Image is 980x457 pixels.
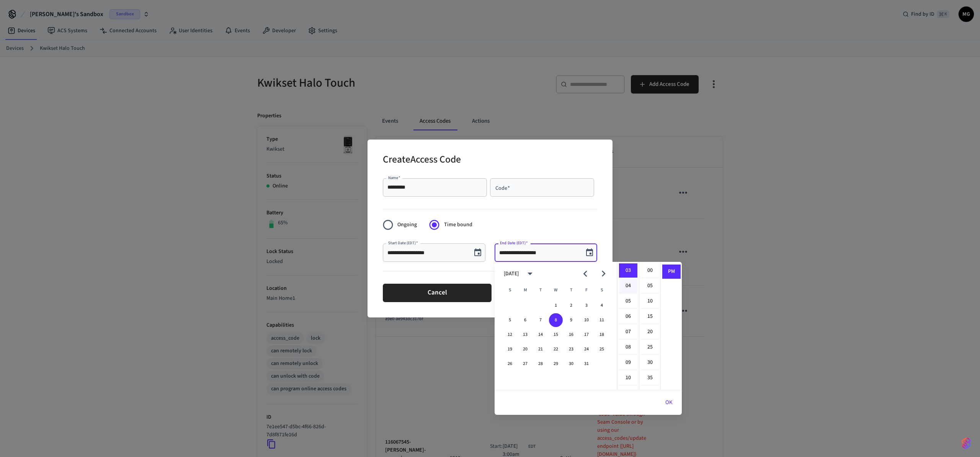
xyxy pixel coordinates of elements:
[534,313,547,327] button: 7
[397,221,417,229] span: Ongoing
[582,245,597,260] button: Choose date, selected date is Oct 8, 2025
[619,263,637,278] li: 3 hours
[534,328,547,342] button: 14
[641,263,659,278] li: 0 minutes
[580,342,593,356] button: 24
[595,313,609,327] button: 11
[595,342,609,356] button: 25
[503,342,517,356] button: 19
[576,265,594,283] button: Previous month
[962,437,971,449] img: SeamLogoGradient.69752ec5.svg
[549,342,563,356] button: 22
[580,357,593,371] button: 31
[641,371,659,385] li: 35 minutes
[564,313,578,327] button: 9
[388,240,418,246] label: Start Date (EDT)
[564,357,578,371] button: 30
[549,313,563,327] button: 8
[564,342,578,356] button: 23
[444,221,472,229] span: Time bound
[470,245,485,260] button: Choose date, selected date is Oct 8, 2025
[617,262,639,390] ul: Select hours
[619,355,637,370] li: 9 hours
[564,283,578,298] span: Thursday
[641,355,659,370] li: 30 minutes
[580,313,593,327] button: 10
[619,371,637,385] li: 10 hours
[595,299,609,312] button: 4
[656,393,682,412] button: OK
[595,328,609,342] button: 18
[619,279,637,293] li: 4 hours
[595,265,612,283] button: Next month
[388,175,400,181] label: Name
[619,386,637,400] li: 11 hours
[383,149,461,172] h2: Create Access Code
[503,283,517,298] span: Sunday
[660,262,682,390] ul: Select meridiem
[564,328,578,342] button: 16
[521,265,539,283] button: calendar view is open, switch to year view
[518,328,532,342] button: 13
[641,386,659,401] li: 40 minutes
[534,283,547,298] span: Tuesday
[639,262,660,390] ul: Select minutes
[619,309,637,324] li: 6 hours
[518,313,532,327] button: 6
[641,279,659,293] li: 5 minutes
[662,265,681,279] li: PM
[534,357,547,371] button: 28
[641,309,659,324] li: 15 minutes
[518,357,532,371] button: 27
[564,299,578,312] button: 2
[518,342,532,356] button: 20
[518,283,532,298] span: Monday
[549,357,563,371] button: 29
[503,357,517,371] button: 26
[580,328,593,342] button: 17
[534,342,547,356] button: 21
[580,283,593,298] span: Friday
[500,240,528,246] label: End Date (EDT)
[619,340,637,355] li: 8 hours
[641,340,659,355] li: 25 minutes
[580,299,593,312] button: 3
[504,270,519,278] div: [DATE]
[641,294,659,309] li: 10 minutes
[595,283,609,298] span: Saturday
[619,325,637,339] li: 7 hours
[641,325,659,339] li: 20 minutes
[549,299,563,312] button: 1
[619,294,637,309] li: 5 hours
[503,313,517,327] button: 5
[503,328,517,342] button: 12
[549,328,563,342] button: 15
[383,284,492,302] button: Cancel
[549,283,563,298] span: Wednesday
